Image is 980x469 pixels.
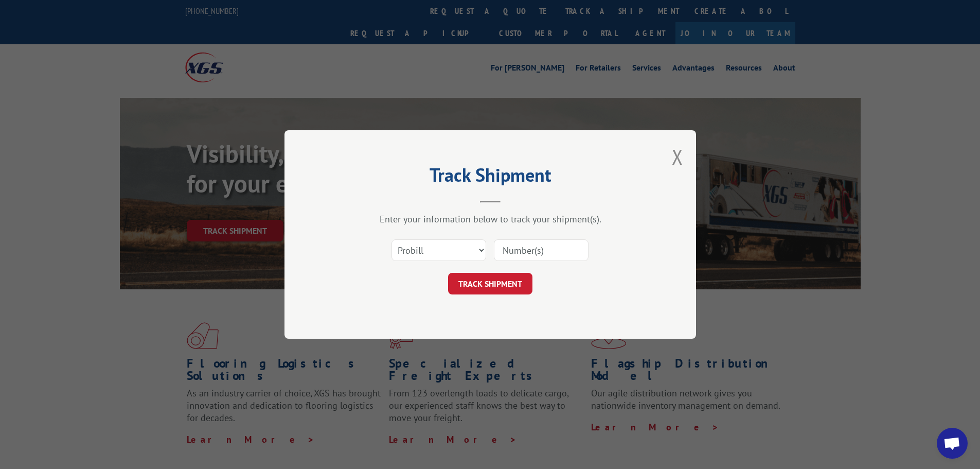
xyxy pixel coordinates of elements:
div: Enter your information below to track your shipment(s). [336,213,645,225]
button: Close modal [672,143,683,170]
button: TRACK SHIPMENT [448,273,532,294]
input: Number(s) [494,239,589,261]
h2: Track Shipment [336,168,645,187]
div: Open chat [937,428,968,459]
